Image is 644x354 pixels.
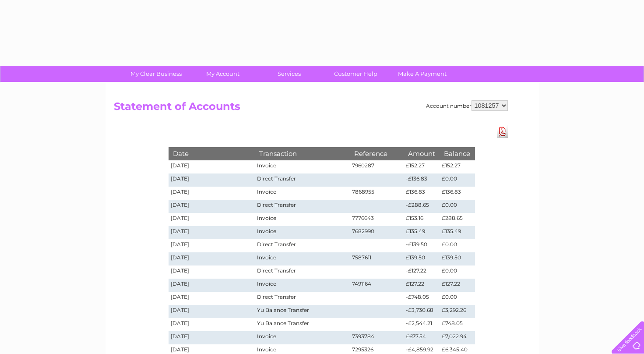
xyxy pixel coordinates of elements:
td: Invoice [255,213,349,226]
h2: Statement of Accounts [114,100,508,117]
td: Direct Transfer [255,239,349,252]
a: My Account [187,66,259,82]
td: [DATE] [169,279,255,292]
td: [DATE] [169,265,255,279]
td: £748.05 [440,318,475,331]
td: £136.83 [440,187,475,200]
th: Balance [440,147,475,160]
td: [DATE] [169,160,255,173]
td: Invoice [255,160,349,173]
td: £0.00 [440,265,475,279]
td: Direct Transfer [255,173,349,187]
td: 7960287 [350,160,404,173]
td: 7868955 [350,187,404,200]
a: My Clear Business [120,66,192,82]
td: £139.50 [440,252,475,265]
td: 7776643 [350,213,404,226]
td: [DATE] [169,331,255,344]
th: Date [169,147,255,160]
td: £153.16 [404,213,440,226]
td: Yu Balance Transfer [255,318,349,331]
div: Account number [426,100,508,111]
td: £139.50 [404,252,440,265]
td: Invoice [255,226,349,239]
td: [DATE] [169,239,255,252]
td: £7,022.94 [440,331,475,344]
td: Invoice [255,331,349,344]
td: Yu Balance Transfer [255,305,349,318]
td: [DATE] [169,305,255,318]
td: -£748.05 [404,292,440,305]
td: -£288.65 [404,200,440,213]
td: £127.22 [404,279,440,292]
td: -£2,544.21 [404,318,440,331]
td: Invoice [255,187,349,200]
td: [DATE] [169,173,255,187]
td: 7587611 [350,252,404,265]
td: [DATE] [169,292,255,305]
td: [DATE] [169,213,255,226]
td: £152.27 [440,160,475,173]
td: £0.00 [440,292,475,305]
th: Transaction [255,147,349,160]
td: Direct Transfer [255,265,349,279]
td: -£139.50 [404,239,440,252]
td: [DATE] [169,187,255,200]
td: £127.22 [440,279,475,292]
td: £288.65 [440,213,475,226]
a: Services [253,66,325,82]
td: £3,292.26 [440,305,475,318]
td: [DATE] [169,226,255,239]
td: -£127.22 [404,265,440,279]
td: -£3,730.68 [404,305,440,318]
td: [DATE] [169,252,255,265]
td: £152.27 [404,160,440,173]
th: Reference [350,147,404,160]
td: Invoice [255,279,349,292]
td: 7682990 [350,226,404,239]
td: £0.00 [440,200,475,213]
td: 7491164 [350,279,404,292]
td: -£136.83 [404,173,440,187]
th: Amount [404,147,440,160]
a: Make A Payment [386,66,458,82]
td: [DATE] [169,200,255,213]
a: Customer Help [320,66,392,82]
td: £0.00 [440,239,475,252]
td: £135.49 [404,226,440,239]
td: £677.54 [404,331,440,344]
a: Download Pdf [497,125,508,138]
td: [DATE] [169,318,255,331]
td: £135.49 [440,226,475,239]
td: Invoice [255,252,349,265]
td: 7393784 [350,331,404,344]
td: Direct Transfer [255,292,349,305]
td: £136.83 [404,187,440,200]
td: Direct Transfer [255,200,349,213]
td: £0.00 [440,173,475,187]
